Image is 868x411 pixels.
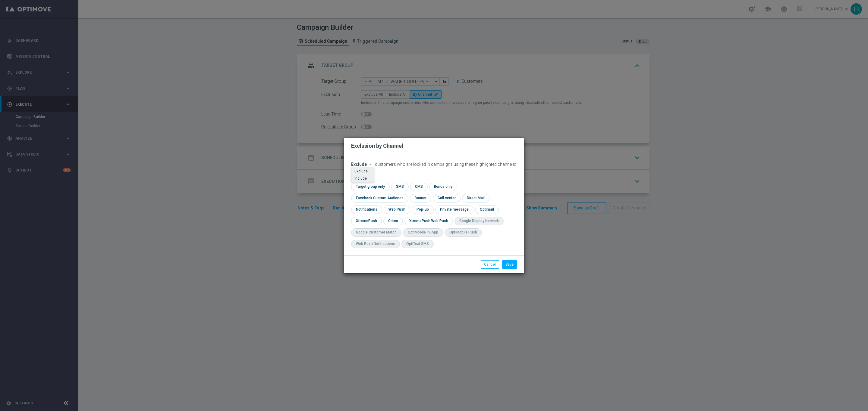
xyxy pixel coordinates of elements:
[351,167,374,182] ng-dropdown-panel: Options list
[351,162,374,167] button: Exclude arrow_drop_down
[449,230,477,235] div: OptiMobile Push
[502,260,517,269] button: Save
[351,162,367,167] span: Exclude
[368,162,373,167] i: arrow_drop_down
[406,241,429,246] div: OptiText SMS
[408,230,438,235] div: OptiMobile In-App
[481,260,499,269] button: Cancel
[351,162,517,167] div: customers who are locked in campaigns using these highlighted channels:
[459,218,499,224] div: Google Display Network
[356,241,395,246] div: Web Push Notifications
[356,230,397,235] div: Google Customer Match
[351,142,403,150] h2: Exclusion by Channel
